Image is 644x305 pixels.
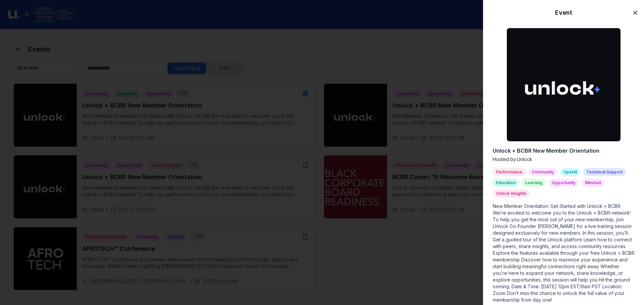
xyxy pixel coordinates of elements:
div: Mindset [582,179,604,187]
p: New Member Orientation: Get Started with Unlock + BCBR We’re excited to welcome you to the Unlock... [493,203,635,303]
div: Technical Support [583,168,626,176]
div: Learning [522,179,546,187]
h2: Event [491,8,636,17]
div: Community [528,168,557,176]
div: Education [493,179,519,187]
div: Performance [493,168,526,176]
div: Opportunity [548,179,579,187]
h2: Unlock + BCBR New Member Orientation [493,147,635,155]
p: Hosted by: Unlock [493,156,635,163]
div: Unlock Insights [493,189,530,198]
div: Upskill [560,168,580,176]
img: Event audience [507,28,620,141]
